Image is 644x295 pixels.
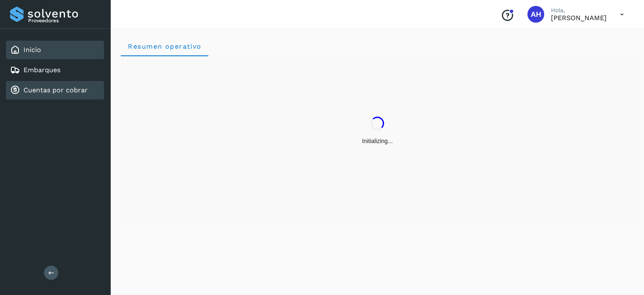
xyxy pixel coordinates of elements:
[6,81,104,99] div: Cuentas por cobrar
[551,14,607,22] p: AZUCENA HERNANDEZ LOPEZ
[6,61,104,79] div: Embarques
[23,46,41,54] a: Inicio
[28,18,101,23] p: Proveedores
[551,7,607,14] p: Hola,
[23,86,88,94] a: Cuentas por cobrar
[23,66,60,74] a: Embarques
[6,41,104,59] div: Inicio
[127,42,202,50] span: Resumen operativo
